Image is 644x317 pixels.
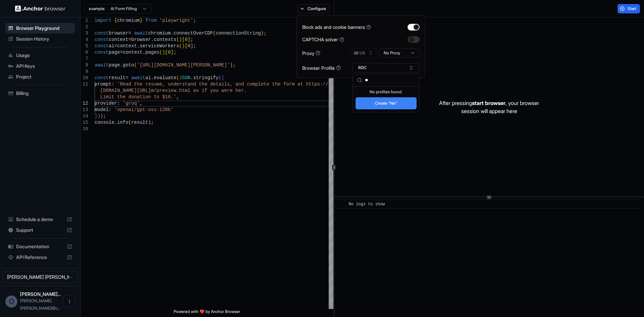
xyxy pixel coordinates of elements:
[5,214,75,225] div: Schedule a demo
[123,50,143,55] span: context
[128,31,131,36] span: =
[109,75,125,81] span: result
[302,50,320,57] div: Proxy
[80,68,88,75] div: 9
[140,101,142,106] span: ,
[193,75,219,81] span: stringify
[618,4,640,13] button: Start
[5,71,75,82] div: Project
[80,43,88,49] div: 5
[95,120,114,125] span: console
[131,75,145,81] span: await
[80,81,88,88] div: 11
[340,201,344,208] span: ​
[80,24,88,30] div: 2
[20,291,61,297] span: Omar Fernando Bolaños Delgado
[628,6,637,11] span: Start
[95,107,109,112] span: model
[140,18,142,23] span: }
[353,87,419,112] div: Suggestions
[16,25,72,32] span: Browser Playground
[221,75,224,81] span: {
[80,75,88,81] div: 10
[165,50,168,55] span: [
[174,309,240,317] span: Powered with ❤️ by Anchor Browser
[134,31,148,36] span: await
[5,296,17,308] div: O
[120,50,123,55] span: =
[145,18,157,23] span: from
[151,37,154,42] span: .
[168,50,170,55] span: 0
[95,82,111,87] span: prompt
[233,62,235,68] span: ;
[109,62,120,68] span: page
[171,50,173,55] span: ]
[16,73,72,80] span: Project
[117,82,258,87] span: 'Read the resume, understand the details, and comp
[5,23,75,34] div: Browser Playground
[95,18,111,23] span: import
[5,241,75,252] div: Documentation
[80,119,88,126] div: 15
[143,50,145,55] span: .
[109,50,120,55] span: page
[173,50,176,55] span: ;
[302,64,341,71] div: Browser Profile
[145,75,151,81] span: ai
[109,107,111,112] span: :
[80,107,88,113] div: 13
[356,97,417,109] button: Create "Ne"
[5,252,75,263] div: API Reference
[151,75,154,81] span: .
[114,43,117,49] span: =
[145,50,159,55] span: pages
[134,62,137,68] span: (
[302,36,344,43] div: CAPTCHA solver
[131,37,151,42] span: browser
[16,243,64,250] span: Documentation
[154,37,176,42] span: contexts
[353,87,419,96] div: No profiles found.
[109,43,114,49] span: ai
[379,48,420,58] button: No Proxy
[117,43,137,49] span: context
[151,88,247,93] span: m/preview.html as if you were her.
[95,43,109,49] span: const
[185,37,187,42] span: 0
[439,99,539,115] p: After pressing , your browser session will appear here
[176,75,179,81] span: (
[97,113,100,119] span: )
[182,43,184,49] span: )
[80,113,88,119] div: 14
[80,37,88,43] div: 4
[148,120,151,125] span: )
[179,75,191,81] span: JSON
[16,227,64,233] span: Support
[131,120,148,125] span: result
[159,50,162,55] span: (
[16,254,64,261] span: API Reference
[159,18,193,23] span: 'playwright'
[140,43,179,49] span: serviceWorkers
[80,56,88,62] div: 7
[95,113,97,119] span: }
[176,37,179,42] span: (
[5,88,75,99] div: Billing
[117,120,128,125] span: info
[95,101,117,106] span: provider
[297,4,330,13] button: Configure
[302,23,371,31] div: Block ads and cookie banners
[80,100,88,107] div: 12
[80,126,88,132] div: 16
[120,62,123,68] span: .
[128,37,131,42] span: =
[349,202,385,207] span: No logs to show
[230,62,232,68] span: )
[15,5,65,12] img: Anchor Logo
[5,50,75,61] div: Usage
[114,120,117,125] span: .
[117,18,140,23] span: chromium
[173,31,213,36] span: connectOverCDP
[16,52,72,59] span: Usage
